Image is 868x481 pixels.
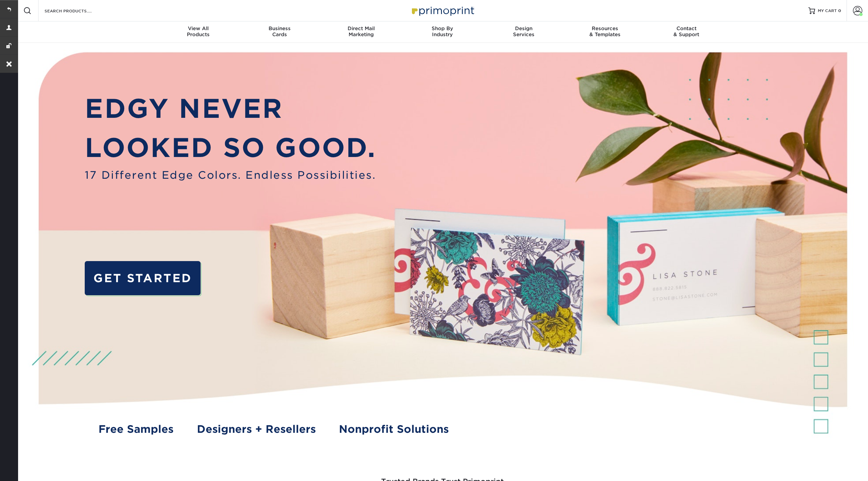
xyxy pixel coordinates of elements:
span: 0 [838,8,841,13]
div: Industry [402,25,483,37]
span: Design [483,25,564,31]
a: View AllProducts [158,21,239,43]
a: Resources& Templates [564,21,646,43]
a: Free Samples [98,421,173,437]
a: Direct MailMarketing [320,21,402,43]
div: Services [483,25,564,37]
img: Primoprint [409,3,476,18]
div: Products [158,25,239,37]
div: Marketing [320,25,402,37]
span: View All [158,25,239,31]
a: DesignServices [483,21,564,43]
span: Contact [646,25,727,31]
input: SEARCH PRODUCTS..... [44,7,109,15]
span: MY CART [818,8,837,14]
div: & Support [646,25,727,37]
div: & Templates [564,25,646,37]
span: Resources [564,25,646,31]
p: EDGY NEVER [85,89,376,128]
a: GET STARTED [85,261,201,295]
span: Shop By [402,25,483,31]
a: BusinessCards [239,21,320,43]
span: 17 Different Edge Colors. Endless Possibilities. [85,167,376,183]
a: Contact& Support [646,21,727,43]
p: LOOKED SO GOOD. [85,128,376,167]
a: Shop ByIndustry [402,21,483,43]
a: Designers + Resellers [197,421,316,437]
span: Direct Mail [320,25,402,31]
a: Nonprofit Solutions [339,421,449,437]
div: Cards [239,25,320,37]
span: Business [239,25,320,31]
